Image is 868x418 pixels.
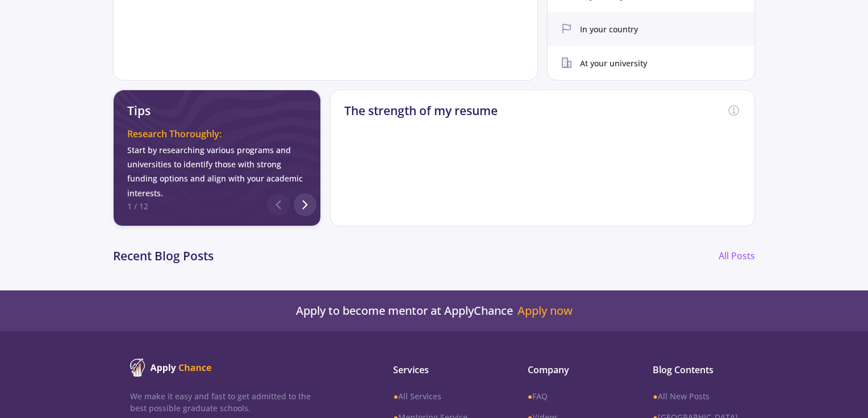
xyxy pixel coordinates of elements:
h2: The strength of my resume [344,104,498,118]
b: ● [653,391,657,402]
a: ●FAQ [528,390,616,402]
span: Blog Contents [653,363,737,377]
img: ApplyChance logo [130,358,212,377]
h2: Recent Blog Posts [113,249,214,263]
h2: Tips [127,104,307,118]
div: Start by researching various programs and universities to identify those with strong funding opti... [127,143,307,200]
span: At your university [580,57,647,69]
div: 1 / 12 [127,200,148,212]
b: ● [528,391,532,402]
a: ●All Services [393,390,491,402]
a: ●All New Posts [653,390,737,402]
p: We make it easy and fast to get admitted to the best possible graduate schools. [130,390,311,414]
span: Company [528,363,616,377]
div: Research Thoroughly: [127,127,307,141]
span: Services [393,363,491,377]
b: ● [393,391,398,402]
span: In your country [580,23,638,35]
a: Apply now [518,304,573,318]
a: All Posts [719,250,755,262]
